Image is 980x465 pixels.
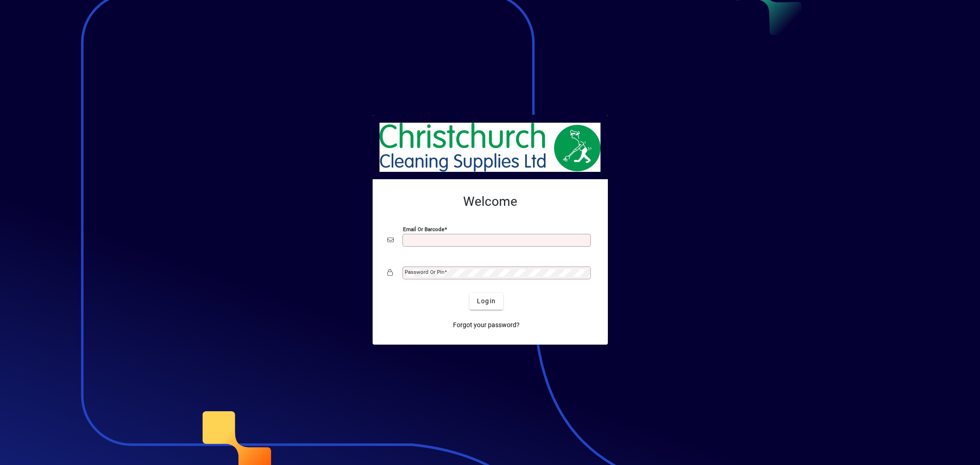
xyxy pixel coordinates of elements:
mat-label: Password or Pin [405,269,444,275]
mat-label: Email or Barcode [403,226,444,232]
h2: Welcome [387,194,593,210]
span: Login [477,296,496,306]
a: Forgot your password? [449,317,523,334]
button: Login [470,293,503,310]
span: Forgot your password? [453,320,520,330]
